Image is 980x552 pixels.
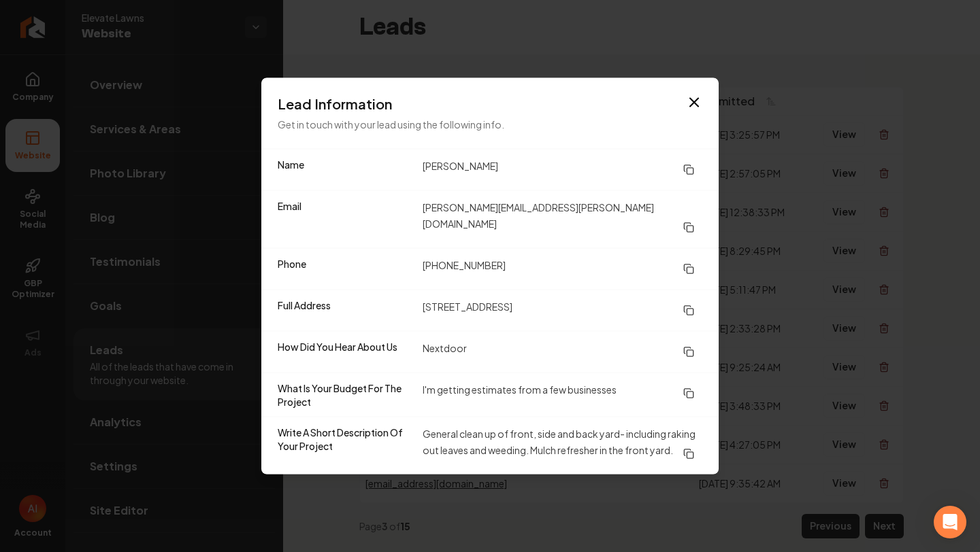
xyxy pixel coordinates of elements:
[278,298,412,323] dt: Full Address
[278,340,412,364] dt: How Did You Hear About Us
[278,257,412,281] dt: Phone
[423,298,702,323] dd: [STREET_ADDRESS]
[278,199,412,240] dt: Email
[278,426,412,466] dt: Write A Short Description Of Your Project
[423,158,702,182] dd: [PERSON_NAME]
[423,257,702,281] dd: [PHONE_NUMBER]
[278,158,412,182] dt: Name
[423,381,702,409] dd: I'm getting estimates from a few businesses
[423,199,702,240] dd: [PERSON_NAME][EMAIL_ADDRESS][PERSON_NAME][DOMAIN_NAME]
[423,340,702,364] dd: Nextdoor
[278,381,412,409] dt: What Is Your Budget For The Project
[423,426,702,466] dd: General clean up of front, side and back yard- including raking out leaves and weeding. Mulch ref...
[278,116,702,133] p: Get in touch with your lead using the following info.
[278,94,702,114] h3: Lead Information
